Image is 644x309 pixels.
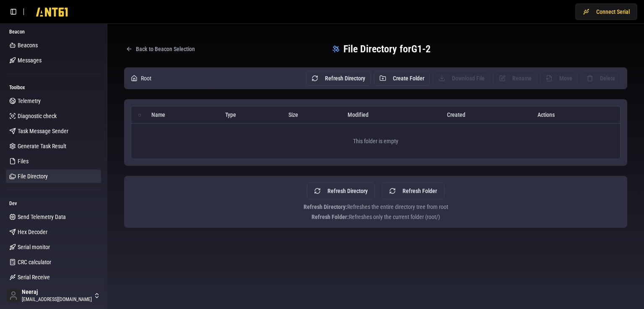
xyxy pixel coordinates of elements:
[575,3,637,20] button: Connect Serial
[131,203,621,211] div: Refreshes the entire directory tree from root
[18,127,68,135] span: Task Message Sender
[382,183,444,199] button: Refresh Folder
[22,288,92,296] span: Neeraj
[6,25,101,39] div: Beacon
[6,197,101,210] div: Dev
[18,243,50,251] span: Serial monitor
[18,41,38,49] span: Beacons
[285,106,344,123] th: Size
[344,106,444,123] th: Modified
[119,41,202,57] button: Back to Beacon Selection
[444,106,534,123] th: Created
[18,157,29,165] span: Files
[6,270,101,284] a: Serial Receive
[22,296,92,303] span: [EMAIL_ADDRESS][DOMAIN_NAME]
[3,286,104,306] button: Neeraj[EMAIL_ADDRESS][DOMAIN_NAME]
[148,106,222,123] th: Name
[18,228,47,236] span: Hex Decoder
[6,109,101,123] a: Diagnostic check
[18,97,41,105] span: Telemetry
[6,240,101,254] a: Serial monitor
[6,94,101,108] a: Telemetry
[343,42,431,56] h1: File Directory for G1-2
[6,139,101,153] a: Generate Task Result
[131,123,620,159] td: This folder is empty
[131,74,151,82] span: Root
[138,111,141,119] span: ○
[18,142,66,150] span: Generate Task Result
[306,71,371,86] button: Refresh Directory
[135,110,145,120] button: Select
[6,170,101,183] a: File Directory
[6,39,101,52] a: Beacons
[18,258,51,266] span: CRC calculator
[131,74,151,82] nav: breadcrumb
[18,213,66,221] span: Send Telemetry Data
[18,172,48,180] span: File Directory
[6,255,101,269] a: CRC calculator
[6,54,101,67] a: Messages
[18,112,57,120] span: Diagnostic check
[18,56,42,64] span: Messages
[374,71,430,86] button: Create Folder
[222,106,285,123] th: Type
[6,124,101,138] a: Task Message Sender
[6,81,101,94] div: Toolbox
[6,210,101,224] a: Send Telemetry Data
[534,106,620,123] th: Actions
[312,214,349,220] strong: Refresh Folder:
[307,183,375,199] button: Refresh Directory
[6,225,101,239] a: Hex Decoder
[304,203,347,210] strong: Refresh Directory:
[131,213,621,221] div: Refreshes only the current folder ( root/ )
[6,154,101,168] a: Files
[18,273,50,281] span: Serial Receive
